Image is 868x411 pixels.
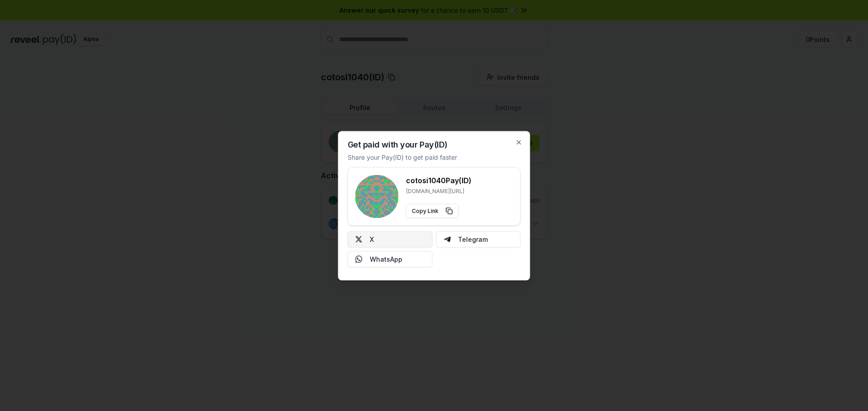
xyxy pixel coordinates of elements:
[355,236,363,243] img: X
[348,251,433,267] button: WhatsApp
[348,140,448,148] h2: Get paid with your Pay(ID)
[355,255,363,263] img: Whatsapp
[406,203,459,218] button: Copy Link
[406,187,472,194] p: [DOMAIN_NAME][URL]
[348,231,433,247] button: X
[443,236,451,243] img: Telegram
[436,231,521,247] button: Telegram
[348,152,457,162] p: Share your Pay(ID) to get paid faster
[406,175,472,185] h3: cotosi1040 Pay(ID)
